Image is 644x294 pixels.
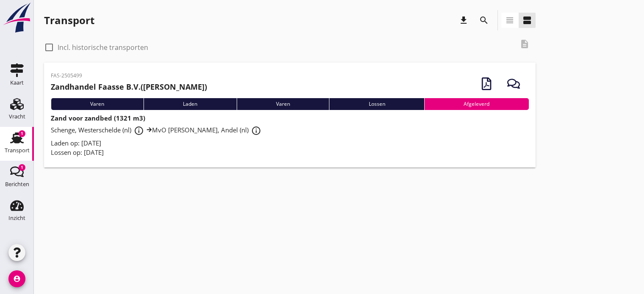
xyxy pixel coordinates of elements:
[51,148,104,157] span: Lossen op: [DATE]
[505,15,515,25] i: view_headline
[522,15,532,25] i: view_agenda
[424,98,529,110] div: Afgeleverd
[51,98,144,110] div: Varen
[19,164,25,171] div: 1
[5,148,30,153] div: Transport
[5,181,29,187] div: Berichten
[8,270,25,287] i: account_circle
[329,98,424,110] div: Lossen
[58,43,148,52] label: Incl. historische transporten
[51,126,264,134] span: Schenge, Westerschelde (nl) MvO [PERSON_NAME], Andel (nl)
[459,15,469,25] i: download
[19,130,25,137] div: 1
[51,139,101,147] span: Laden op: [DATE]
[51,72,207,80] p: FAS-2505499
[251,126,261,136] i: info_outline
[44,63,536,168] a: FAS-2505499Zandhandel Faasse B.V.([PERSON_NAME])VarenLadenVarenLossenAfgeleverdZand voor zandbed ...
[51,82,141,92] strong: Zandhandel Faasse B.V.
[44,14,94,27] div: Transport
[51,81,207,93] h2: ([PERSON_NAME])
[51,114,145,122] strong: Zand voor zandbed (1321 m3)
[2,2,32,33] img: logo-small.a267ee39.svg
[237,98,329,110] div: Varen
[8,215,25,221] div: Inzicht
[479,15,489,25] i: search
[10,80,24,85] div: Kaart
[134,126,144,136] i: info_outline
[9,114,25,119] div: Vracht
[144,98,237,110] div: Laden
